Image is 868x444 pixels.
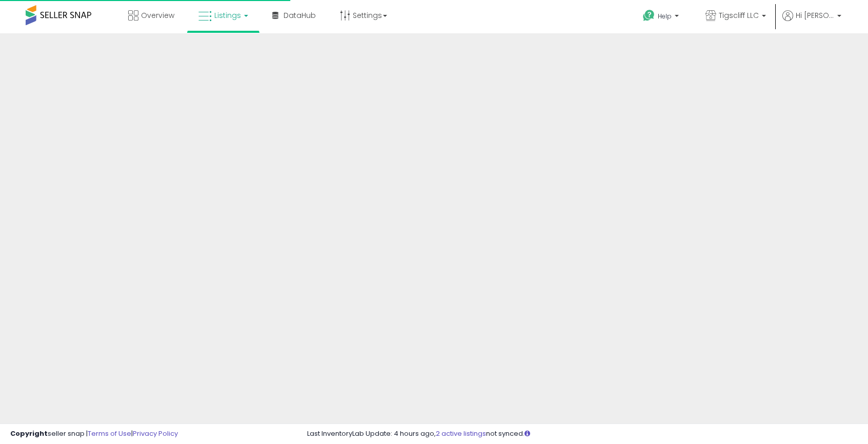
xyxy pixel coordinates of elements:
span: Tigscliff LLC [719,10,759,21]
span: Listings [214,10,241,21]
span: Hi [PERSON_NAME] [796,10,834,21]
a: Terms of Use [88,429,131,438]
i: Get Help [642,9,655,22]
span: Help [658,12,672,21]
span: DataHub [284,10,316,21]
a: Help [635,2,689,33]
span: Overview [141,10,174,21]
div: seller snap | | [10,429,178,439]
div: Last InventoryLab Update: 4 hours ago, not synced. [307,429,858,439]
strong: Copyright [10,429,48,438]
i: Click here to read more about un-synced listings. [524,430,530,437]
a: Privacy Policy [133,429,178,438]
a: Hi [PERSON_NAME] [782,10,841,33]
a: 2 active listings [436,429,486,438]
